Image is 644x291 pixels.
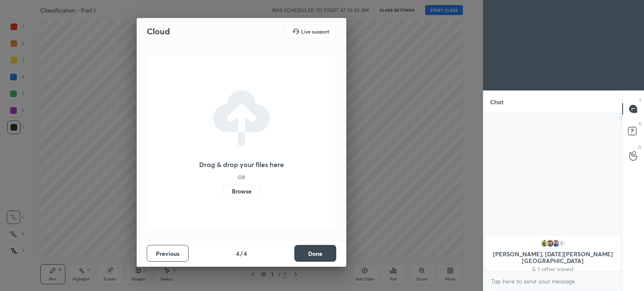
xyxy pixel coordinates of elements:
[540,239,548,247] img: d18982530b514333ae8111fa15f1b681.jpg
[483,234,622,271] div: grid
[638,144,641,150] p: G
[552,239,560,247] img: 2310f26a01f1451db1737067555323cb.jpg
[236,249,239,258] h4: 4
[639,121,641,127] p: D
[546,239,554,247] img: 1564ccb988b748e299dc2aeb60f6b932.jpg
[301,29,329,34] h5: Live support
[147,26,170,37] h2: Cloud
[244,249,247,258] h4: 4
[491,266,615,273] p: & 1 other joined
[491,251,615,264] p: [PERSON_NAME], [DATE][PERSON_NAME][GEOGRAPHIC_DATA]
[240,249,243,258] h4: /
[558,239,566,247] div: 1
[639,97,641,103] p: T
[147,245,189,262] button: Previous
[294,245,336,262] button: Done
[238,175,245,180] h5: OR
[483,91,510,113] p: Chat
[199,161,284,168] h3: Drag & drop your files here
